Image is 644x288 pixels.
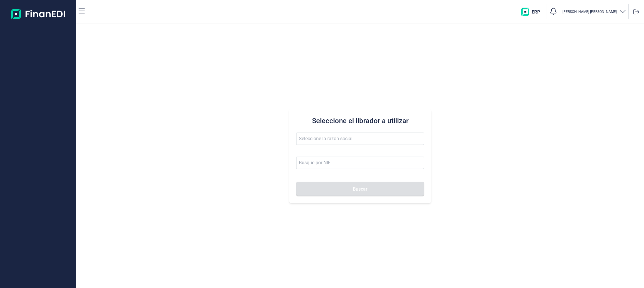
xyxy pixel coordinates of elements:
[296,157,424,169] input: Busque por NIF
[562,9,617,14] p: [PERSON_NAME] [PERSON_NAME]
[296,182,424,196] button: Buscar
[296,116,424,126] h3: Seleccione el librador a utilizar
[521,8,544,16] img: erp
[11,5,66,23] img: Logo de aplicación
[562,8,626,16] button: [PERSON_NAME] [PERSON_NAME]
[296,133,424,145] input: Seleccione la razón social
[353,187,367,191] span: Buscar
